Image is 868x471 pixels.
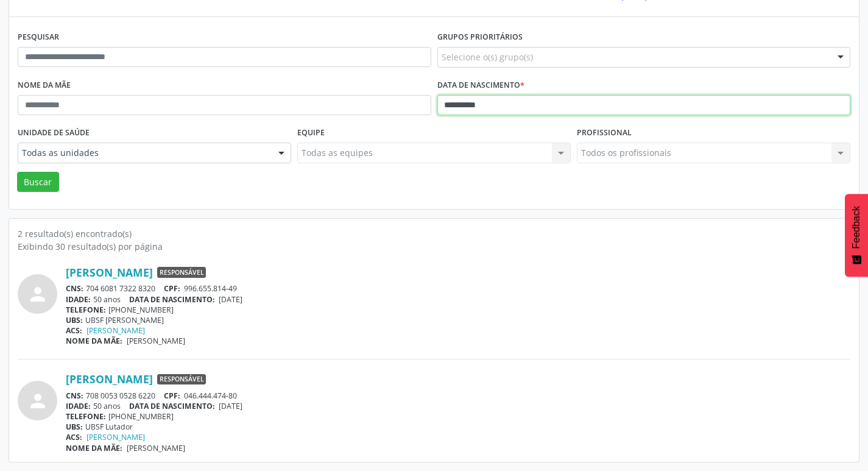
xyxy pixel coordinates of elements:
label: Nome da mãe [18,76,71,95]
div: 50 anos [66,294,850,305]
div: 50 anos [66,401,850,411]
span: UBS: [66,315,83,325]
label: Grupos prioritários [437,28,523,47]
a: [PERSON_NAME] [66,372,153,386]
a: [PERSON_NAME] [66,266,153,279]
i: person [27,390,49,412]
label: Pesquisar [18,28,59,47]
span: DATA DE NASCIMENTO: [129,401,215,411]
span: DATA DE NASCIMENTO: [129,294,215,305]
span: Selecione o(s) grupo(s) [442,51,533,63]
div: 2 resultado(s) encontrado(s) [18,227,850,240]
div: 704 6081 7322 8320 [66,283,850,294]
span: NOME DA MÃE: [66,443,122,453]
span: IDADE: [66,294,91,305]
span: Responsável [157,374,206,385]
span: Feedback [851,206,862,249]
div: [PHONE_NUMBER] [66,411,850,422]
button: Feedback - Mostrar pesquisa [845,194,868,277]
a: [PERSON_NAME] [86,325,145,336]
span: 046.444.474-80 [184,391,237,401]
span: [PERSON_NAME] [127,443,185,453]
label: Data de nascimento [437,76,524,95]
div: [PHONE_NUMBER] [66,305,850,315]
span: CNS: [66,283,83,294]
i: person [27,283,49,305]
span: [DATE] [219,401,242,411]
span: CPF: [164,391,180,401]
label: Unidade de saúde [18,124,90,143]
span: ACS: [66,432,82,442]
span: TELEFONE: [66,411,106,422]
span: Responsável [157,267,206,278]
label: Profissional [577,124,632,143]
span: NOME DA MÃE: [66,336,122,346]
span: [PERSON_NAME] [127,336,185,346]
span: ACS: [66,325,82,336]
span: CPF: [164,283,180,294]
div: 708 0053 0528 6220 [66,391,850,401]
span: TELEFONE: [66,305,106,315]
a: [PERSON_NAME] [86,432,145,442]
span: UBS: [66,422,83,432]
button: Buscar [17,172,59,193]
span: 996.655.814-49 [184,283,237,294]
div: Exibindo 30 resultado(s) por página [18,240,850,253]
span: IDADE: [66,401,91,411]
div: UBSF Lutador [66,422,850,432]
label: Equipe [297,124,325,143]
span: CNS: [66,391,83,401]
span: [DATE] [219,294,242,305]
span: Todas as unidades [22,147,266,159]
div: UBSF [PERSON_NAME] [66,315,850,325]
